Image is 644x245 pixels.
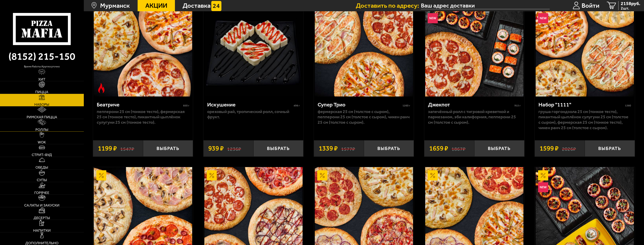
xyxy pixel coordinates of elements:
[318,109,410,125] p: Фермерская 25 см (толстое с сыром), Пепперони 25 см (толстое с сыром), Чикен Ранч 25 см (толстое ...
[451,145,466,152] s: 1867 ₽
[34,103,49,106] span: Наборы
[540,145,559,152] span: 1599 ₽
[319,145,338,152] span: 1339 ₽
[356,2,421,9] span: Доставить по адресу:
[364,140,414,157] button: Выбрать
[24,204,59,207] span: Салаты и закуски
[27,115,57,119] span: Римская пицца
[207,170,217,180] img: Акционный
[317,170,327,180] img: Акционный
[32,153,52,157] span: Стрит-фуд
[34,191,49,195] span: Горячее
[538,13,548,23] img: Новинка
[538,109,631,130] p: Груша горгондзола 25 см (тонкое тесто), Пикантный цыплёнок сулугуни 25 см (толстое с сыром), Ферм...
[428,13,438,23] img: Новинка
[585,140,635,157] button: Выбрать
[341,145,355,152] s: 1577 ₽
[35,166,48,169] span: Обеды
[428,170,438,180] img: Акционный
[538,101,624,108] div: Набор "1111"
[621,6,640,10] span: 2 шт.
[34,216,50,220] span: Десерты
[253,140,304,157] button: Выбрать
[207,109,300,120] p: Ореховый рай, Тропический ролл, Сочный фрукт.
[562,145,576,152] s: 2026 ₽
[183,104,189,107] span: 850 г
[318,101,402,108] div: Супер Трио
[514,104,521,107] span: 915 г
[538,170,548,180] img: Акционный
[294,104,300,107] span: 498 г
[403,104,410,107] span: 1260 г
[227,145,241,152] s: 1236 ₽
[33,229,51,232] span: Напитки
[143,140,193,157] button: Выбрать
[421,2,550,9] input: Ваш адрес доставки
[100,2,130,9] span: Мурманск
[208,145,224,152] span: 939 ₽
[183,2,211,9] span: Доставка
[97,101,182,108] div: Беатриче
[96,83,106,93] img: Острое блюдо
[538,182,548,192] img: Новинка
[97,109,189,125] p: Пепперони 25 см (тонкое тесто), Фермерская 25 см (тонкое тесто), Пикантный цыплёнок сулугуни 25 с...
[621,1,640,6] span: 2158 руб.
[145,2,167,9] span: Акции
[474,140,524,157] button: Выбрать
[428,109,521,125] p: Запечённый ролл с тигровой креветкой и пармезаном, Эби Калифорния, Пепперони 25 см (толстое с сыр...
[429,145,448,152] span: 1659 ₽
[582,2,599,9] span: Войти
[37,178,47,182] span: Супы
[207,101,293,108] div: Искушение
[96,170,106,180] img: Акционный
[428,101,514,108] div: Джекпот
[35,128,48,132] span: Роллы
[98,145,117,152] span: 1199 ₽
[35,90,48,94] span: Пицца
[211,1,221,11] img: 15daf4d41897b9f0e9f617042186c801.svg
[625,104,631,107] span: 1380
[38,78,45,81] span: Хит
[38,140,46,144] span: WOK
[25,241,58,245] span: Дополнительно
[120,145,134,152] s: 1547 ₽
